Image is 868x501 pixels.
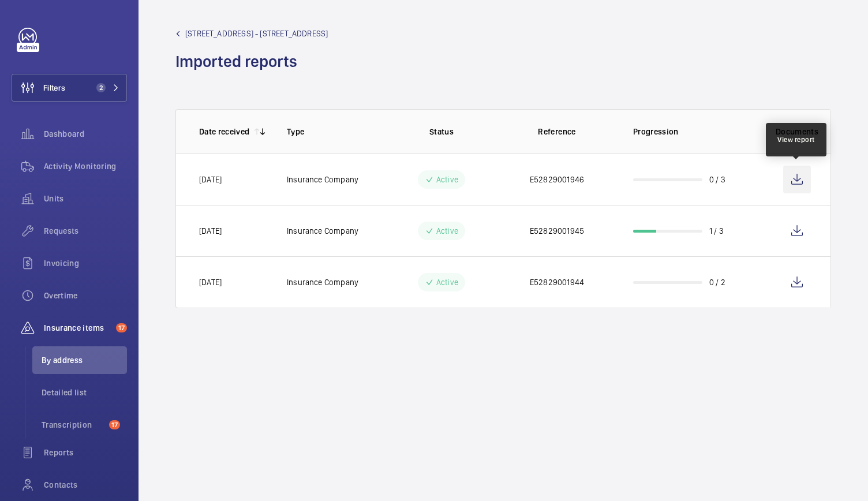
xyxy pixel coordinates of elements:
[709,276,725,288] p: 0 / 2
[44,225,127,237] span: Requests
[109,420,120,429] span: 17
[777,134,815,145] div: View report
[42,354,127,366] span: By address
[287,276,358,288] p: Insurance Company
[175,51,328,72] h1: Imported reports
[116,323,127,332] span: 17
[44,479,127,491] span: Contacts
[44,160,127,172] span: Activity Monitoring
[709,225,724,237] p: 1 / 3
[199,126,250,137] p: Date received
[43,82,65,94] span: Filters
[12,74,127,102] button: Filters2
[392,126,491,137] p: Status
[507,126,607,137] p: Reference
[530,225,584,237] p: E52829001945
[709,174,725,185] p: 0 / 3
[42,387,127,398] span: Detailed list
[44,447,127,458] span: Reports
[44,322,111,334] span: Insurance items
[633,126,753,137] p: Progression
[530,276,584,288] p: E52829001944
[199,174,222,185] p: [DATE]
[199,225,222,237] p: [DATE]
[287,174,358,185] p: Insurance Company
[185,28,328,39] span: [STREET_ADDRESS] - [STREET_ADDRESS]
[530,174,584,185] p: E52829001946
[436,276,458,288] p: Active
[44,193,127,204] span: Units
[199,276,222,288] p: [DATE]
[436,174,458,185] p: Active
[44,128,127,140] span: Dashboard
[96,83,106,92] span: 2
[287,225,358,237] p: Insurance Company
[436,225,458,237] p: Active
[287,126,384,137] p: Type
[44,290,127,301] span: Overtime
[44,257,127,269] span: Invoicing
[42,419,104,431] span: Transcription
